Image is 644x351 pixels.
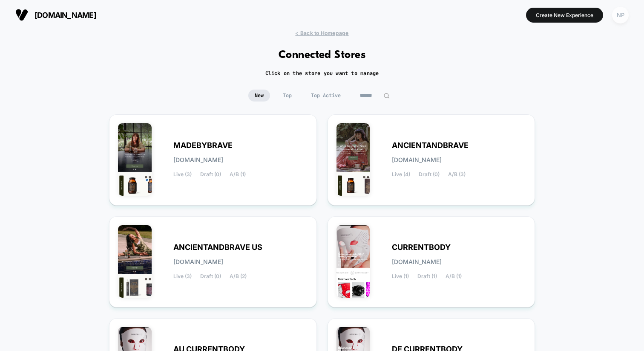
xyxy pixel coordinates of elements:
[173,171,192,177] span: Live (3)
[279,49,366,61] h1: Connected Stores
[305,90,347,102] span: Top Active
[336,123,370,196] img: ANCIENTANDBRAVE
[295,30,348,36] span: < Back to Homepage
[34,11,96,20] span: [DOMAIN_NAME]
[612,7,629,23] div: NP
[419,171,440,177] span: Draft (0)
[118,123,152,196] img: MADEBYBRAVE
[173,273,192,279] span: Live (3)
[392,273,409,279] span: Live (1)
[448,171,466,177] span: A/B (3)
[200,171,221,177] span: Draft (0)
[173,259,223,265] span: [DOMAIN_NAME]
[392,157,442,163] span: [DOMAIN_NAME]
[265,70,379,77] h2: Click on the store you want to manage
[248,90,270,102] span: New
[417,273,437,279] span: Draft (1)
[446,273,462,279] span: A/B (1)
[15,9,28,21] img: Visually logo
[392,171,410,177] span: Live (4)
[392,244,451,250] span: CURRENTBODY
[383,93,390,99] img: edit
[609,6,631,24] button: NP
[173,157,223,163] span: [DOMAIN_NAME]
[526,8,603,23] button: Create New Experience
[392,142,469,148] span: ANCIENTANDBRAVE
[230,273,247,279] span: A/B (2)
[173,142,233,148] span: MADEBYBRAVE
[118,225,152,298] img: ANCIENTANDBRAVE_US
[13,8,99,22] button: [DOMAIN_NAME]
[392,259,442,265] span: [DOMAIN_NAME]
[276,90,298,102] span: Top
[230,171,246,177] span: A/B (1)
[336,225,370,298] img: CURRENTBODY
[173,244,262,250] span: ANCIENTANDBRAVE US
[200,273,221,279] span: Draft (0)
